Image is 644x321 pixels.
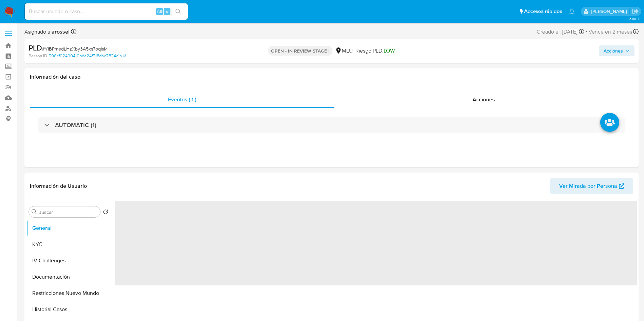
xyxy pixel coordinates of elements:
span: Acciones [604,45,623,56]
p: antonio.rossel@mercadolibre.com [591,8,629,15]
button: Acciones [599,45,634,56]
div: AUTOMATIC (1) [38,117,625,133]
span: s [166,8,168,15]
button: search-icon [171,7,185,16]
span: Alt [157,8,162,15]
button: General [26,220,111,236]
button: Volver al orden por defecto [103,209,108,217]
span: - [586,27,587,36]
input: Buscar usuario o caso... [25,7,188,16]
span: Acciones [473,96,495,103]
span: Eventos ( 1 ) [168,96,196,103]
span: Vence en 2 meses [589,28,632,36]
button: Ver Mirada por Persona [550,178,633,194]
button: Historial Casos [26,301,111,318]
div: Creado el: [DATE] [537,27,584,36]
p: OPEN - IN REVIEW STAGE I [268,46,332,56]
b: arossel [50,28,70,36]
a: Notificaciones [569,8,575,14]
h1: Información del caso [30,74,633,80]
h3: AUTOMATIC (1) [55,121,96,129]
b: Person ID [29,53,47,59]
b: PLD [29,42,42,53]
span: # YIBPmedLHzXby3A5xs7oqisM [42,45,108,52]
input: Buscar [38,209,97,215]
span: LOW [384,47,395,55]
span: Accesos rápidos [524,8,562,15]
span: Ver Mirada por Persona [559,178,617,194]
button: Documentación [26,269,111,285]
span: ‌ [115,201,637,285]
div: MLU [335,47,353,55]
button: Buscar [32,209,37,215]
a: Salir [632,8,639,15]
button: Restricciones Nuevo Mundo [26,285,111,301]
a: 506cf02490410bda24f518dae7824c1a [49,53,126,59]
h1: Información de Usuario [30,183,87,189]
button: IV Challenges [26,253,111,269]
span: Riesgo PLD: [355,47,395,55]
button: KYC [26,236,111,253]
span: Asignado a [24,28,70,36]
